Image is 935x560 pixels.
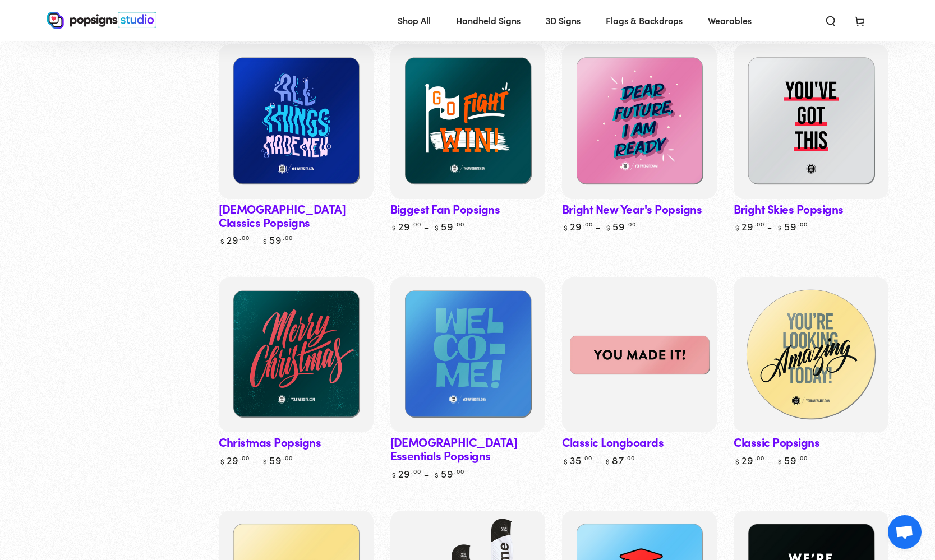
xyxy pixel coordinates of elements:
a: Christmas PopsignsChristmas Popsigns [219,277,374,432]
a: Bright Skies PopsignsBright Skies Popsigns [734,44,888,199]
a: Open chat [888,515,922,549]
a: Wearables [699,6,760,35]
a: Shop All [389,6,439,35]
a: Handheld Signs [448,6,529,35]
img: Classic Popsigns [731,275,890,434]
a: Flags & Backdrops [597,6,691,35]
a: Bright New Year&Bright New Year& [562,44,717,199]
a: Biggest Fan PopsignsBiggest Fan Popsigns [390,44,545,199]
span: 3D Signs [546,12,581,29]
span: Shop All [398,12,431,29]
a: Classic PopsignsClassic Popsigns [734,277,888,432]
span: Wearables [708,12,752,29]
span: Handheld Signs [456,12,521,29]
a: 3D Signs [537,6,589,35]
a: Baptism Classics PopsignsBaptism Classics Popsigns [219,44,374,199]
summary: Search our site [816,8,845,33]
a: Church Essentials PopsignsChurch Essentials Popsigns [390,277,545,432]
span: Flags & Backdrops [606,12,683,29]
img: Popsigns Studio [47,12,156,29]
a: Classic LongboardsClassic Longboards [562,277,717,432]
